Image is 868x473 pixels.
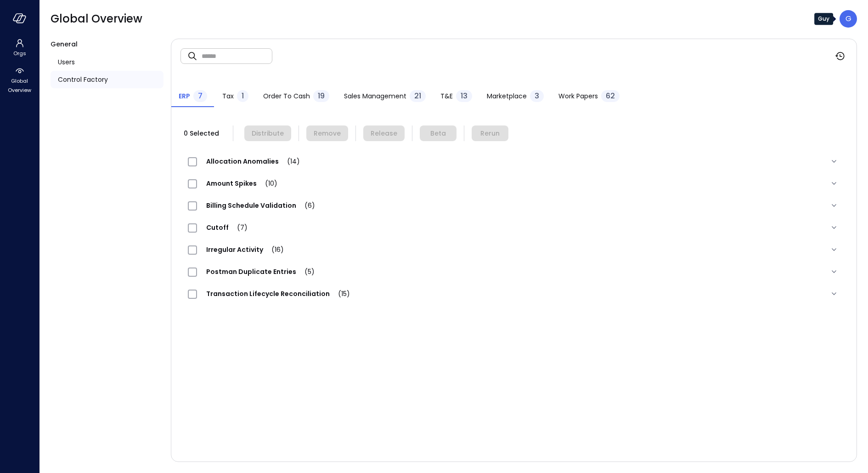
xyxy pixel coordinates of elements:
[344,91,406,101] span: Sales Management
[197,201,324,210] span: Billing Schedule Validation
[296,201,315,210] span: (6)
[2,37,37,59] div: Orgs
[180,150,847,172] div: Allocation Anomalies(14)
[814,13,833,25] div: Guy
[180,239,847,261] div: Irregular Activity(16)
[180,172,847,194] div: Amount Spikes(10)
[296,267,315,276] span: (5)
[845,13,851,24] p: G
[840,10,857,28] div: Guy
[229,223,248,232] span: (7)
[197,157,309,166] span: Allocation Anomalies
[330,289,350,298] span: (15)
[13,49,26,58] span: Orgs
[487,91,527,101] span: Marketplace
[197,223,257,232] span: Cutoff
[461,91,468,101] span: 13
[222,91,234,101] span: Tax
[197,267,324,276] span: Postman Duplicate Entries
[197,289,359,298] span: Transaction Lifecycle Reconciliation
[263,91,310,101] span: Order to Cash
[606,91,615,101] span: 62
[51,11,142,26] span: Global Overview
[257,179,277,188] span: (10)
[535,91,539,101] span: 3
[180,128,222,138] span: 0 Selected
[51,53,163,71] a: Users
[179,91,190,101] span: ERP
[180,217,847,239] div: Cutoff(7)
[318,91,325,101] span: 19
[242,91,244,101] span: 1
[58,57,75,67] span: Users
[198,91,203,101] span: 7
[51,71,163,88] a: Control Factory
[414,91,421,101] span: 21
[58,74,108,85] span: Control Factory
[2,64,37,96] div: Global Overview
[440,91,453,101] span: T&E
[180,283,847,305] div: Transaction Lifecycle Reconciliation(15)
[279,157,300,166] span: (14)
[263,245,284,254] span: (16)
[6,76,34,95] span: Global Overview
[51,40,78,49] span: General
[558,91,598,101] span: Work Papers
[197,245,293,254] span: Irregular Activity
[180,194,847,217] div: Billing Schedule Validation(6)
[180,261,847,283] div: Postman Duplicate Entries(5)
[197,179,287,188] span: Amount Spikes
